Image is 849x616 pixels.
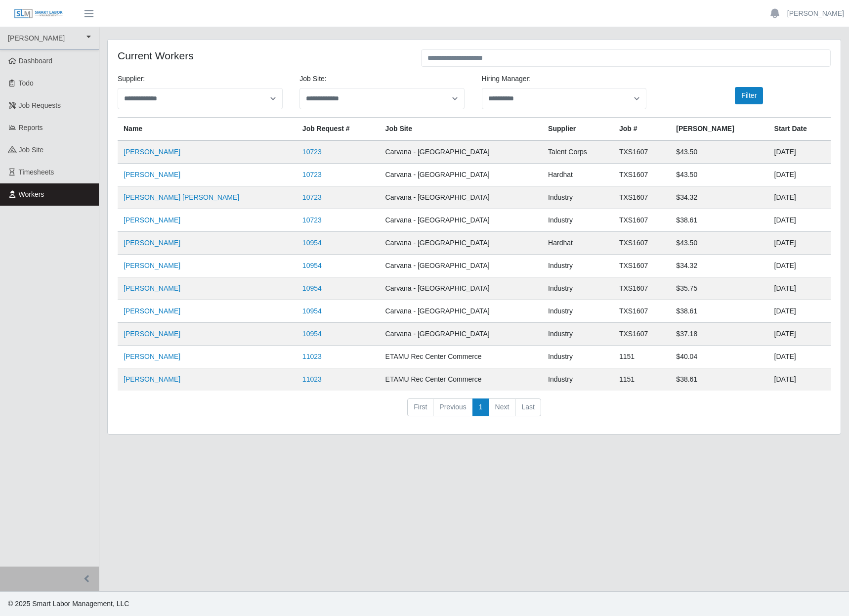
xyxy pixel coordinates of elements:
[670,232,768,255] td: $43.50
[768,323,831,346] td: [DATE]
[302,284,322,292] a: 10954
[380,209,543,232] td: Carvana - [GEOGRAPHIC_DATA]
[613,232,670,255] td: TXS1607
[542,323,613,346] td: Industry
[542,209,613,232] td: Industry
[302,330,322,338] a: 10954
[768,277,831,300] td: [DATE]
[542,277,613,300] td: Industry
[768,346,831,368] td: [DATE]
[787,8,844,19] a: [PERSON_NAME]
[302,216,322,224] a: 10723
[613,277,670,300] td: TXS1607
[670,209,768,232] td: $38.61
[124,307,180,315] a: [PERSON_NAME]
[124,193,239,201] a: [PERSON_NAME] [PERSON_NAME]
[768,368,831,391] td: [DATE]
[302,262,322,269] a: 10954
[670,140,768,164] td: $43.50
[380,232,543,255] td: Carvana - [GEOGRAPHIC_DATA]
[302,171,322,178] a: 10723
[118,74,145,84] label: Supplier:
[613,164,670,186] td: TXS1607
[297,118,380,141] th: Job Request #
[380,277,543,300] td: Carvana - [GEOGRAPHIC_DATA]
[302,148,322,156] a: 10723
[613,186,670,209] td: TXS1607
[768,164,831,186] td: [DATE]
[542,164,613,186] td: Hardhat
[542,186,613,209] td: Industry
[124,148,180,156] a: [PERSON_NAME]
[670,346,768,368] td: $40.04
[768,255,831,277] td: [DATE]
[19,79,34,87] span: Todo
[670,186,768,209] td: $34.32
[19,101,61,109] span: Job Requests
[670,323,768,346] td: $37.18
[670,368,768,391] td: $38.61
[124,375,180,383] a: [PERSON_NAME]
[613,368,670,391] td: 1151
[118,49,406,62] h4: Current Workers
[302,375,322,383] a: 11023
[542,140,613,164] td: Talent Corps
[380,140,543,164] td: Carvana - [GEOGRAPHIC_DATA]
[735,87,763,104] button: Filter
[542,255,613,277] td: Industry
[302,239,322,247] a: 10954
[613,323,670,346] td: TXS1607
[380,118,543,141] th: job site
[613,346,670,368] td: 1151
[299,74,326,84] label: job site:
[380,186,543,209] td: Carvana - [GEOGRAPHIC_DATA]
[768,300,831,323] td: [DATE]
[19,57,53,65] span: Dashboard
[124,171,180,178] a: [PERSON_NAME]
[768,209,831,232] td: [DATE]
[768,118,831,141] th: Start Date
[380,368,543,391] td: ETAMU Rec Center Commerce
[613,209,670,232] td: TXS1607
[302,352,322,360] a: 11023
[302,193,322,201] a: 10723
[380,300,543,323] td: Carvana - [GEOGRAPHIC_DATA]
[380,346,543,368] td: ETAMU Rec Center Commerce
[613,118,670,141] th: Job #
[482,74,531,84] label: Hiring Manager:
[613,300,670,323] td: TXS1607
[380,255,543,277] td: Carvana - [GEOGRAPHIC_DATA]
[19,124,43,132] span: Reports
[542,346,613,368] td: Industry
[124,262,180,269] a: [PERSON_NAME]
[670,255,768,277] td: $34.32
[670,164,768,186] td: $43.50
[8,600,129,608] span: © 2025 Smart Labor Management, LLC
[302,307,322,315] a: 10954
[768,232,831,255] td: [DATE]
[542,118,613,141] th: Supplier
[124,216,180,224] a: [PERSON_NAME]
[670,300,768,323] td: $38.61
[19,190,44,198] span: Workers
[124,239,180,247] a: [PERSON_NAME]
[670,277,768,300] td: $35.75
[542,232,613,255] td: Hardhat
[19,146,44,154] span: job site
[19,168,54,176] span: Timesheets
[542,300,613,323] td: Industry
[472,398,489,416] a: 1
[124,352,180,360] a: [PERSON_NAME]
[613,140,670,164] td: TXS1607
[14,8,63,19] img: SLM Logo
[613,255,670,277] td: TXS1607
[380,164,543,186] td: Carvana - [GEOGRAPHIC_DATA]
[768,186,831,209] td: [DATE]
[118,398,831,424] nav: pagination
[124,284,180,292] a: [PERSON_NAME]
[118,118,297,141] th: Name
[542,368,613,391] td: Industry
[380,323,543,346] td: Carvana - [GEOGRAPHIC_DATA]
[124,330,180,338] a: [PERSON_NAME]
[670,118,768,141] th: [PERSON_NAME]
